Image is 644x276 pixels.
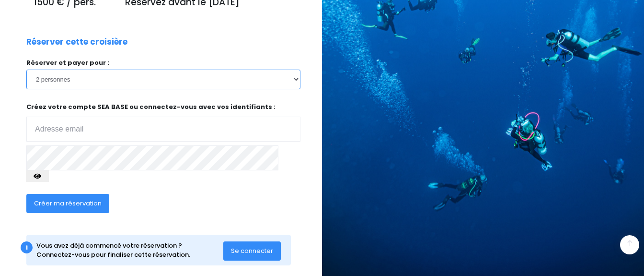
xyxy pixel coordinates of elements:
[26,194,109,213] button: Créer ma réservation
[26,117,300,142] input: Adresse email
[36,241,224,260] div: Vous avez déjà commencé votre réservation ? Connectez-vous pour finaliser cette réservation.
[26,58,300,68] p: Réserver et payer pour :
[21,241,33,253] div: i
[223,246,281,254] a: Se connecter
[34,199,102,208] span: Créer ma réservation
[223,241,281,261] button: Se connecter
[26,102,300,142] p: Créez votre compte SEA BASE ou connectez-vous avec vos identifiants :
[26,36,127,48] p: Réserver cette croisière
[231,246,273,255] span: Se connecter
